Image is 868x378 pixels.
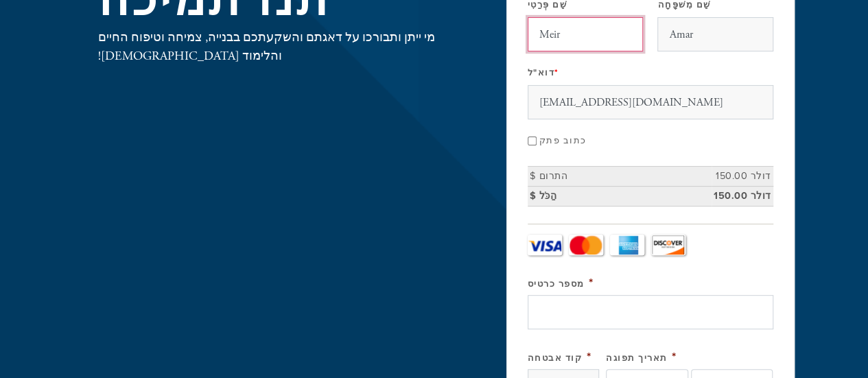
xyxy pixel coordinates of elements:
a: לְגַלוֹת [651,235,685,255]
font: מספר כרטיס [528,279,585,290]
td: 150.00 דולר [712,186,773,206]
span: שדה זה נדרש. [589,275,594,290]
a: אמריקן אקספרס [610,235,644,255]
font: תאריך תפוגה [606,353,668,364]
font: קוד אבטחה [528,353,583,364]
td: 150.00 דולר [712,167,773,187]
span: שדה זה נדרש. [587,349,592,364]
font: דוא"ל [528,67,555,78]
a: מאסטרקארד [569,235,603,255]
span: שדה זה נדרש. [554,67,559,78]
a: וִיזָה [528,235,562,255]
td: $ הַכֹּל [528,186,712,206]
td: $ התרום [528,167,712,187]
font: מי ייתן ותבורכו על דאגתם והשקעתכם בבנייה, צמיחה וטיפוח החיים והלימוד [DEMOGRAPHIC_DATA]! [98,29,435,64]
font: כתוב פתק [539,135,587,146]
span: שדה זה נדרש. [672,349,677,364]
